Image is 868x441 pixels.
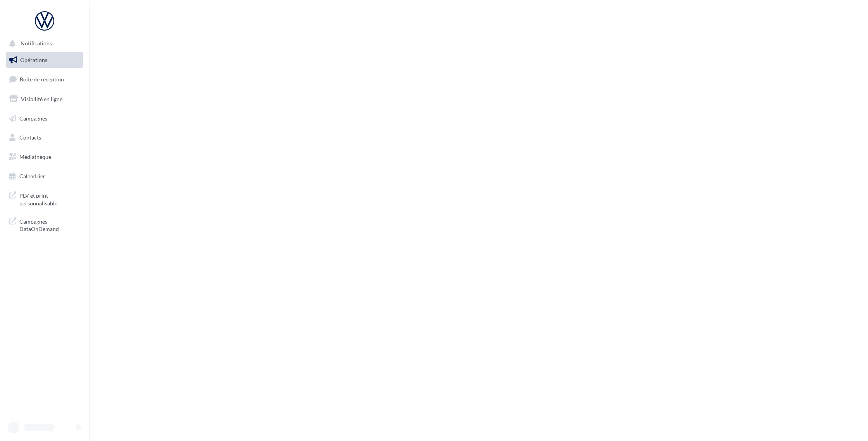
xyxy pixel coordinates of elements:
span: Campagnes DataOnDemand [19,216,80,233]
span: Contacts [19,134,41,141]
a: PLV et print personnalisable [5,187,84,210]
span: Notifications [21,40,52,47]
a: Contacts [5,129,84,146]
a: Calendrier [5,168,84,184]
a: Médiathèque [5,149,84,165]
span: Campagnes [19,115,47,121]
a: Campagnes [5,110,84,127]
span: Médiathèque [19,153,51,160]
span: Boîte de réception [20,76,64,83]
span: Opérations [20,57,47,63]
span: Calendrier [19,173,45,179]
span: Visibilité en ligne [21,96,62,102]
a: Opérations [5,52,84,68]
a: Visibilité en ligne [5,91,84,107]
a: Boîte de réception [5,71,84,88]
span: PLV et print personnalisable [19,190,80,207]
a: Campagnes DataOnDemand [5,213,84,236]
